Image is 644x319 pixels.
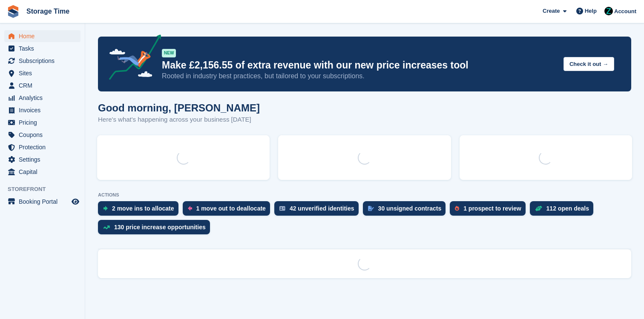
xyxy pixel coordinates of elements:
[455,206,459,211] img: prospect-51fa495bee0391a8d652442698ab0144808aea92771e9ea1ae160a38d050c398.svg
[98,192,631,198] p: ACTIONS
[162,49,176,57] div: NEW
[279,206,285,211] img: verify_identity-adf6edd0f0f0b5bbfe63781bf79b02c33cf7c696d77639b501bdc392416b5a36.svg
[196,205,266,212] div: 1 move out to deallocate
[4,117,80,128] a: menu
[4,129,80,141] a: menu
[70,197,80,207] a: Preview store
[98,102,260,114] h1: Good morning, [PERSON_NAME]
[19,141,70,153] span: Protection
[4,43,80,54] a: menu
[535,205,542,211] img: deal-1b604bf984904fb50ccaf53a9ad4b4a5d6e5aea283cecdc64d6e3604feb123c2.svg
[463,205,521,212] div: 1 prospect to review
[368,206,374,211] img: contract_signature_icon-13c848040528278c33f63329250d36e43548de30e8caae1d1a13099fd9432cc5.svg
[23,4,73,18] a: Storage Time
[530,201,598,220] a: 112 open deals
[614,7,636,16] span: Account
[8,185,85,194] span: Storefront
[7,5,20,18] img: stora-icon-8386f47178a22dfd0bd8f6a31ec36ba5ce8667c1dd55bd0f319d3a0aa187defe.svg
[114,224,206,231] div: 130 price increase opportunities
[19,30,70,42] span: Home
[103,225,110,229] img: price_increase_opportunities-93ffe204e8149a01c8c9dc8f82e8f89637d9d84a8eef4429ea346261dce0b2c0.svg
[563,57,614,71] button: Check it out →
[19,43,70,54] span: Tasks
[19,80,70,91] span: CRM
[4,166,80,178] a: menu
[19,129,70,141] span: Coupons
[378,205,442,212] div: 30 unsigned contracts
[19,55,70,67] span: Subscriptions
[363,201,450,220] a: 30 unsigned contracts
[290,205,354,212] div: 42 unverified identities
[4,196,80,208] a: menu
[162,59,557,71] p: Make £2,156.55 of extra revenue with our new price increases tool
[546,205,589,212] div: 112 open deals
[4,92,80,104] a: menu
[102,34,161,83] img: price-adjustments-announcement-icon-8257ccfd72463d97f412b2fc003d46551f7dbcb40ab6d574587a9cd5c0d94...
[98,115,260,125] p: Here's what's happening across your business [DATE]
[112,205,174,212] div: 2 move ins to allocate
[19,196,70,208] span: Booking Portal
[98,220,214,239] a: 130 price increase opportunities
[4,30,80,42] a: menu
[274,201,363,220] a: 42 unverified identities
[188,206,192,211] img: move_outs_to_deallocate_icon-f764333ba52eb49d3ac5e1228854f67142a1ed5810a6f6cc68b1a99e826820c5.svg
[4,104,80,116] a: menu
[4,141,80,153] a: menu
[4,80,80,91] a: menu
[183,201,274,220] a: 1 move out to deallocate
[604,7,613,15] img: Zain Sarwar
[19,67,70,79] span: Sites
[450,201,529,220] a: 1 prospect to review
[19,92,70,104] span: Analytics
[162,71,557,81] p: Rooted in industry best practices, but tailored to your subscriptions.
[4,55,80,67] a: menu
[103,206,108,211] img: move_ins_to_allocate_icon-fdf77a2bb77ea45bf5b3d319d69a93e2d87916cf1d5bf7949dd705db3b84f3ca.svg
[19,166,70,178] span: Capital
[4,154,80,165] a: menu
[585,7,597,15] span: Help
[4,67,80,79] a: menu
[19,154,70,165] span: Settings
[19,117,70,128] span: Pricing
[98,201,183,220] a: 2 move ins to allocate
[543,7,560,15] span: Create
[19,104,70,116] span: Invoices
